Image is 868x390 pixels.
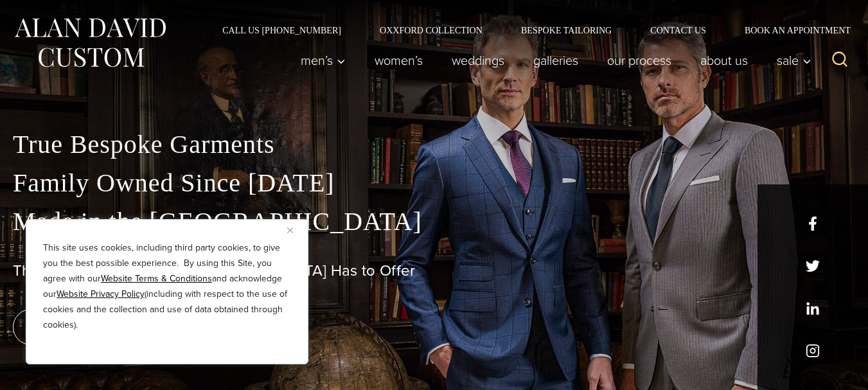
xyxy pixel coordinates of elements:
[287,222,303,238] button: Close
[360,26,502,35] a: Oxxford Collection
[287,227,293,233] img: Close
[43,240,291,333] p: This site uses cookies, including third party cookies, to give you the best possible experience. ...
[101,272,212,285] a: Website Terms & Conditions
[13,14,167,71] img: Alan David Custom
[502,26,631,35] a: Bespoke Tailoring
[593,48,686,73] a: Our Process
[203,26,360,35] a: Call Us [PHONE_NUMBER]
[725,26,855,35] a: Book an Appointment
[301,54,346,67] span: Men’s
[360,48,438,73] a: Women’s
[777,54,811,67] span: Sale
[631,26,725,35] a: Contact Us
[519,48,593,73] a: Galleries
[57,287,145,301] a: Website Privacy Policy
[824,45,855,76] button: View Search Form
[13,261,855,280] h1: The Best Custom Suits [GEOGRAPHIC_DATA] Has to Offer
[203,26,855,35] nav: Secondary Navigation
[13,125,855,241] p: True Bespoke Garments Family Owned Since [DATE] Made in the [GEOGRAPHIC_DATA]
[13,309,193,345] a: book an appointment
[438,48,519,73] a: weddings
[287,48,819,73] nav: Primary Navigation
[686,48,763,73] a: About Us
